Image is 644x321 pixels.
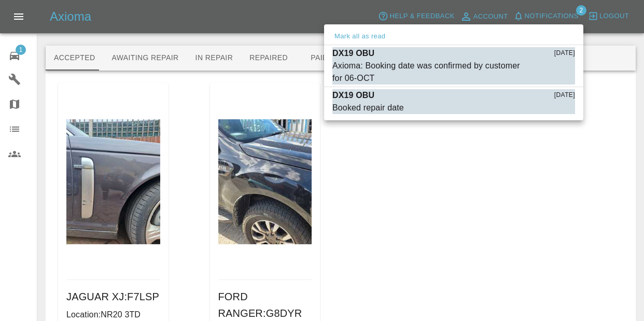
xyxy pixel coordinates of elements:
[554,90,575,101] span: [DATE]
[332,47,374,60] p: DX19 OBU
[332,31,387,43] button: Mark all as read
[554,48,575,59] span: [DATE]
[332,89,374,102] p: DX19 OBU
[332,102,404,114] div: Booked repair date
[332,60,523,85] div: Axioma: Booking date was confirmed by customer for 06-OCT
